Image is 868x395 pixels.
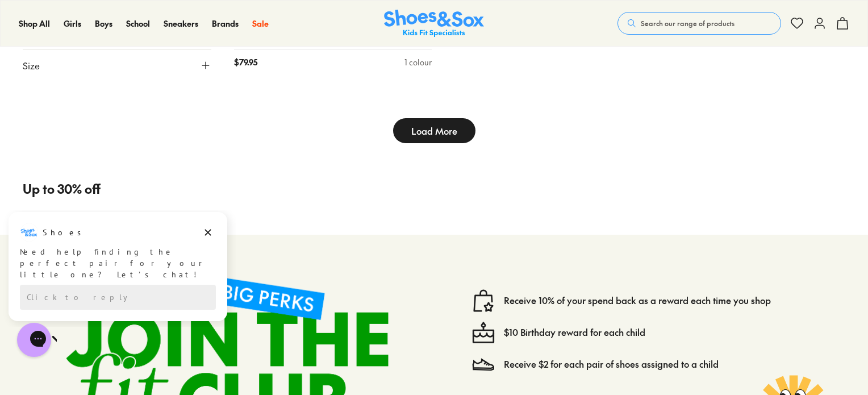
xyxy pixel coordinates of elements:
a: School [126,18,150,30]
a: $10 Birthday reward for each child [504,326,645,339]
img: vector1.svg [472,289,495,312]
span: School [126,18,150,29]
button: Load More [393,118,475,143]
img: Vector_3098.svg [472,353,495,376]
button: Dismiss campaign [200,14,216,30]
a: Shop All [19,18,50,30]
img: cake--candle-birthday-event-special-sweet-cake-bake.svg [472,321,495,344]
a: Sale [252,18,269,30]
span: Size [23,59,40,73]
iframe: Gorgias live chat messenger [11,319,57,361]
span: $ 79.95 [234,56,257,68]
button: Size [23,50,211,82]
span: Brands [212,18,239,29]
div: 1 colour [404,56,432,68]
img: SNS_Logo_Responsive.svg [384,10,484,38]
span: Sale [252,18,269,29]
a: Shoes & Sox [384,10,484,38]
span: Boys [95,18,112,29]
button: Search our range of products [617,12,781,35]
p: Up to 30% off [23,180,845,198]
div: Message from Shoes. Need help finding the perfect pair for your little one? Let’s chat! [9,13,227,70]
span: Shop All [19,18,50,29]
div: Reply to the campaigns [20,74,216,99]
span: Load More [411,124,457,138]
a: Receive 10% of your spend back as a reward each time you shop [504,294,771,307]
span: Search our range of products [641,18,735,28]
img: Shoes logo [20,13,38,31]
h3: Shoes [43,16,87,28]
a: Receive $2 for each pair of shoes assigned to a child [504,358,719,371]
span: Sneakers [164,18,198,29]
span: Girls [64,18,81,29]
a: Brands [212,18,239,30]
a: Sneakers [164,18,198,30]
div: Need help finding the perfect pair for your little one? Let’s chat! [20,36,216,70]
a: Boys [95,18,112,30]
a: Girls [64,18,81,30]
div: Campaign message [9,2,227,111]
